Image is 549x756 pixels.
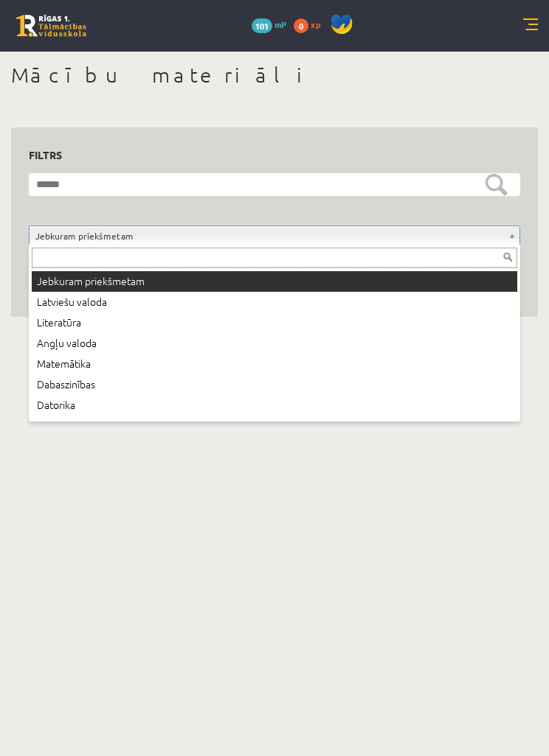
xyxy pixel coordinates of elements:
div: Sports un veselība [32,416,517,436]
div: Datorika [32,395,517,416]
div: Latviešu valoda [32,292,517,312]
div: Matemātika [32,354,517,374]
div: Literatūra [32,312,517,333]
div: Dabaszinības [32,374,517,395]
div: Angļu valoda [32,333,517,354]
div: Jebkuram priekšmetam [32,271,517,292]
